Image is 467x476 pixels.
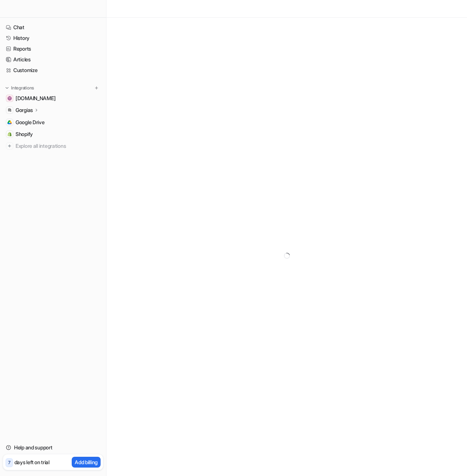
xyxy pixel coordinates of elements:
button: Integrations [3,84,36,92]
img: www.jumpflex.co.nz [7,96,12,101]
img: Shopify [7,132,12,136]
p: days left on trial [14,458,50,466]
a: Reports [3,44,103,54]
p: Add billing [75,458,98,466]
a: Customize [3,65,103,75]
a: Explore all integrations [3,141,103,151]
a: Chat [3,22,103,33]
a: www.jumpflex.co.nz[DOMAIN_NAME] [3,93,103,103]
p: 7 [8,459,10,466]
a: Articles [3,54,103,65]
img: menu_add.svg [94,85,99,91]
img: expand menu [4,85,10,91]
span: [DOMAIN_NAME] [16,95,55,102]
img: Google Drive [7,120,12,125]
img: Gorgias [7,108,12,112]
span: Shopify [16,130,33,138]
a: ShopifyShopify [3,129,103,139]
a: History [3,33,103,43]
p: Gorgias [16,106,33,114]
img: explore all integrations [6,142,13,150]
a: Help and support [3,442,103,453]
a: Google DriveGoogle Drive [3,117,103,127]
p: Integrations [11,85,34,91]
span: Explore all integrations [16,140,100,152]
span: Google Drive [16,119,45,126]
button: Add billing [72,457,101,467]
